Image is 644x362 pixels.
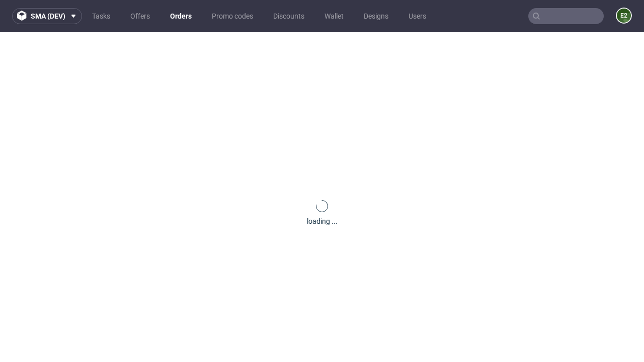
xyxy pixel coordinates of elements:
a: Tasks [86,8,116,24]
a: Wallet [318,8,350,24]
a: Users [403,8,432,24]
a: Designs [358,8,394,24]
button: sma (dev) [12,8,82,24]
span: sma (dev) [31,13,65,20]
a: Offers [124,8,156,24]
a: Discounts [267,8,310,24]
a: Promo codes [206,8,259,24]
div: loading ... [307,216,338,226]
figcaption: e2 [617,9,631,23]
a: Orders [164,8,198,24]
